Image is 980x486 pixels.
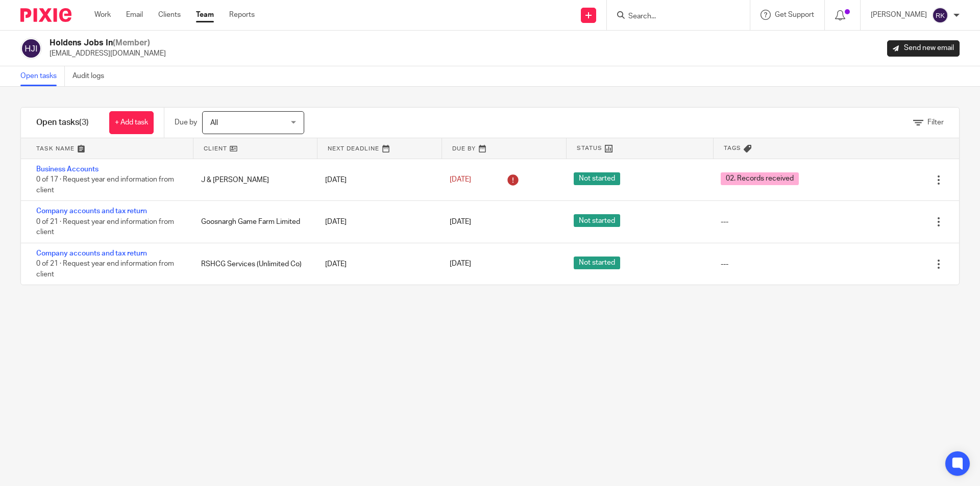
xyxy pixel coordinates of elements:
[191,170,315,190] div: J & [PERSON_NAME]
[94,10,111,20] a: Work
[20,38,42,59] img: svg%3E
[36,176,174,194] span: 0 of 17 · Request year end information from client
[574,214,620,227] span: Not started
[20,66,65,86] a: Open tasks
[50,38,166,48] h2: Holdens Jobs In
[36,218,174,236] span: 0 of 21 · Request year end information from client
[175,117,197,127] p: Due by
[36,261,174,278] span: 0 of 21 · Request year end information from client
[109,111,154,134] a: + Add task
[932,7,948,23] img: svg%3E
[36,166,99,173] a: Business Accounts
[450,261,471,268] span: [DATE]
[50,48,166,59] p: [EMAIL_ADDRESS][DOMAIN_NAME]
[196,10,214,20] a: Team
[126,10,143,20] a: Email
[36,117,89,128] h1: Open tasks
[887,40,960,57] a: Send new email
[36,250,147,257] a: Company accounts and tax return
[724,144,741,152] span: Tags
[574,172,620,185] span: Not started
[79,118,89,126] span: (3)
[20,8,71,22] img: Pixie
[229,10,255,20] a: Reports
[721,217,728,227] div: ---
[315,212,439,232] div: [DATE]
[927,119,944,126] span: Filter
[315,254,439,274] div: [DATE]
[574,257,620,269] span: Not started
[775,11,814,18] span: Get Support
[721,259,728,269] div: ---
[577,144,602,152] span: Status
[721,172,799,185] span: 02. Records received
[315,170,439,190] div: [DATE]
[210,119,218,126] span: All
[627,12,719,21] input: Search
[72,66,112,86] a: Audit logs
[158,10,181,20] a: Clients
[191,212,315,232] div: Goosnargh Game Farm Limited
[113,39,150,47] span: (Member)
[36,208,147,215] a: Company accounts and tax return
[191,254,315,274] div: RSHCG Services (Unlimited Co)
[871,10,927,20] p: [PERSON_NAME]
[450,218,471,225] span: [DATE]
[450,176,471,184] span: [DATE]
